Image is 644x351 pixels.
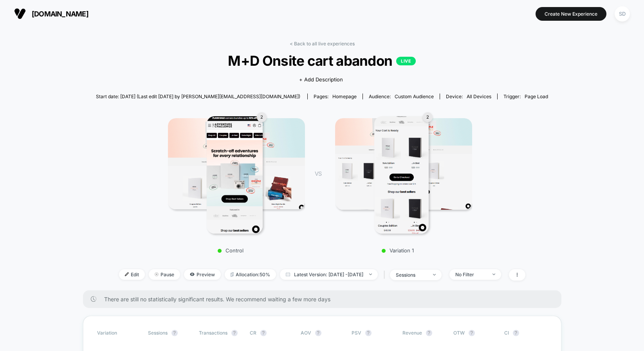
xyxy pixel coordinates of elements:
img: Variation 1 1 [335,118,472,210]
div: 2 [423,112,433,122]
span: Variation [97,330,140,336]
button: SD [612,6,632,22]
span: M+D Onsite cart abandon [119,52,525,69]
span: VS [315,170,321,177]
span: Allocation: 50% [225,269,276,280]
img: end [433,274,436,275]
span: There are still no statistically significant results. We recommend waiting a few more days [104,296,546,302]
img: Visually logo [14,8,26,20]
span: CI [504,330,547,336]
span: Pause [149,269,180,280]
p: Variation 1 [329,247,466,254]
span: Device: [440,94,497,99]
button: ? [260,330,267,336]
img: edit [125,272,129,276]
a: < Back to all live experiences [290,41,355,47]
span: Preview [184,269,221,280]
img: Control main [207,116,263,234]
span: Page Load [525,94,548,99]
img: end [492,274,495,275]
p: LIVE [396,57,416,65]
span: Custom Audience [395,94,434,99]
div: No Filter [455,272,487,277]
span: Transactions [199,330,227,336]
span: all devices [467,94,491,99]
img: rebalance [231,272,234,277]
button: [DOMAIN_NAME] [12,7,91,20]
button: ? [171,330,178,336]
span: PSV [352,330,361,336]
button: ? [365,330,372,336]
button: ? [513,330,519,336]
img: Control 1 [168,118,305,209]
div: 2 [257,112,267,122]
img: end [155,272,159,276]
div: Audience: [369,94,434,99]
button: ? [231,330,238,336]
img: calendar [286,272,290,276]
button: ? [469,330,475,336]
span: AOV [301,330,311,336]
img: Variation 1 main [374,116,429,234]
div: sessions [396,272,427,278]
span: Sessions [148,330,168,336]
span: Revenue [402,330,422,336]
div: Trigger: [503,94,548,99]
div: Pages: [314,94,357,99]
span: homepage [332,94,357,99]
span: [DOMAIN_NAME] [32,10,88,18]
span: + Add Description [299,76,343,84]
div: SD [615,6,630,22]
span: CR [250,330,256,336]
button: Create New Experience [536,7,606,21]
img: end [369,274,372,275]
span: OTW [453,330,496,336]
span: Edit [119,269,145,280]
span: | [382,269,390,281]
span: Latest Version: [DATE] - [DATE] [280,269,378,280]
button: ? [426,330,432,336]
span: Start date: [DATE] (Last edit [DATE] by [PERSON_NAME][EMAIL_ADDRESS][DOMAIN_NAME]) [96,94,300,99]
button: ? [315,330,321,336]
p: Control [162,247,299,254]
